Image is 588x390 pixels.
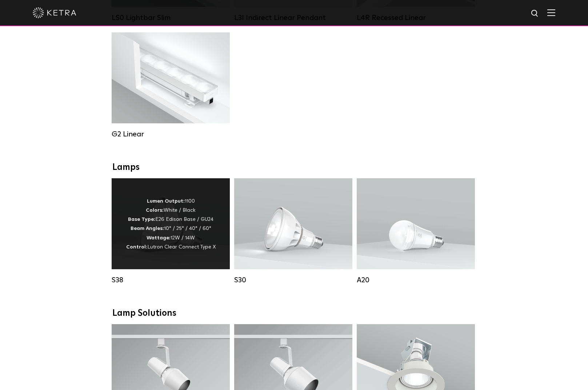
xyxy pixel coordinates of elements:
[33,7,76,18] img: ketra-logo-2019-white
[147,199,185,204] strong: Lumen Output:
[357,178,475,284] a: A20 Lumen Output:600 / 800Colors:White / BlackBase Type:E26 Edison Base / GU24Beam Angles:Omni-Di...
[357,276,475,284] div: A20
[112,162,476,173] div: Lamps
[126,244,147,250] strong: Control:
[126,197,216,252] p: 1100 White / Black E26 Edison Base / GU24 10° / 25° / 40° / 60° 12W / 14W
[112,276,230,284] div: S38
[128,217,155,222] strong: Base Type:
[147,235,171,240] strong: Wattage:
[131,226,164,231] strong: Beam Angles:
[234,276,352,284] div: S30
[112,178,230,284] a: S38 Lumen Output:1100Colors:White / BlackBase Type:E26 Edison Base / GU24Beam Angles:10° / 25° / ...
[112,130,230,139] div: G2 Linear
[531,9,540,18] img: search icon
[146,208,164,213] strong: Colors:
[547,9,555,16] img: Hamburger%20Nav.svg
[112,32,230,138] a: G2 Linear Lumen Output:400 / 700 / 1000Colors:WhiteBeam Angles:Flood / [GEOGRAPHIC_DATA] / Narrow...
[112,308,476,319] div: Lamp Solutions
[234,178,352,284] a: S30 Lumen Output:1100Colors:White / BlackBase Type:E26 Edison Base / GU24Beam Angles:15° / 25° / ...
[147,244,216,250] span: Lutron Clear Connect Type X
